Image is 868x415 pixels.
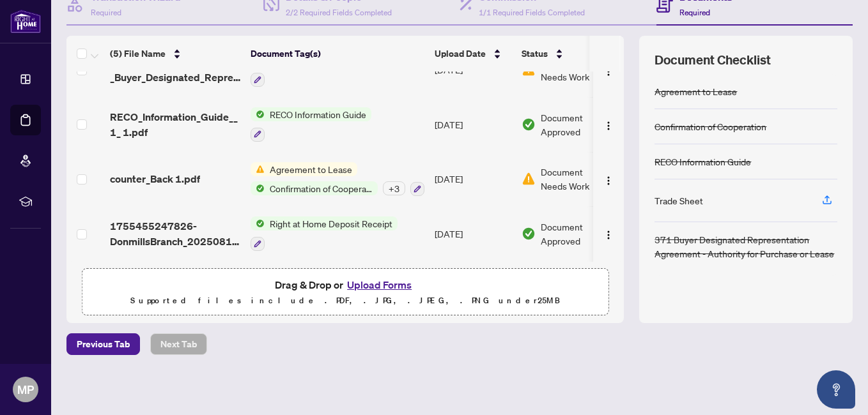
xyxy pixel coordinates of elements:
button: Logo [598,114,619,135]
span: Status [522,47,548,61]
div: Agreement to Lease [655,84,737,98]
span: RECO Information Guide [265,107,371,121]
span: Document Approved [541,110,620,139]
img: Document Status [522,227,536,241]
span: Drag & Drop or [275,276,415,293]
img: Logo [603,66,614,77]
span: Previous Tab [77,334,130,354]
img: Document Status [522,172,536,186]
span: Agreement to Lease [265,162,357,176]
div: RECO Information Guide [655,155,751,169]
td: [DATE] [430,206,516,261]
button: Previous Tab [66,333,140,355]
img: Status Icon [251,216,265,230]
th: (5) File Name [105,36,245,72]
span: Upload Date [435,47,486,61]
td: [DATE] [430,97,516,152]
button: Status IconRECO Information Guide [251,107,371,142]
span: counter_Back 1.pdf [110,171,200,186]
img: Logo [603,121,614,131]
span: (5) File Name [110,47,166,61]
td: [DATE] [430,152,516,207]
button: Status IconAgreement to LeaseStatus IconConfirmation of Cooperation+3 [251,162,424,197]
div: Trade Sheet [655,193,703,207]
button: Next Tab [150,333,207,355]
th: Upload Date [430,36,516,72]
span: 1/1 Required Fields Completed [479,8,585,17]
img: Logo [603,230,614,240]
th: Document Tag(s) [245,36,430,72]
img: Status Icon [251,107,265,121]
span: 1755455247826-DonmillsBranch_20250816_094055.pdf [110,218,240,249]
img: Status Icon [251,162,265,176]
p: Supported files include .PDF, .JPG, .JPEG, .PNG under 25 MB [90,293,600,308]
img: logo [10,10,41,33]
span: Drag & Drop orUpload FormsSupported files include .PDF, .JPG, .JPEG, .PNG under25MB [82,269,608,316]
button: Status IconRight at Home Deposit Receipt [251,216,398,251]
img: Document Status [522,117,536,132]
span: MP [17,381,34,398]
span: 2/2 Required Fields Completed [286,8,392,17]
th: Status [516,36,625,72]
span: Required [679,8,710,17]
span: Required [91,8,121,17]
span: Confirmation of Cooperation [265,181,378,195]
span: Document Needs Work [541,165,607,193]
img: Logo [603,176,614,186]
span: Document Checklist [655,51,771,69]
button: Upload Forms [343,276,415,293]
div: 371 Buyer Designated Representation Agreement - Authority for Purchase or Lease [655,232,837,260]
button: Logo [598,169,619,189]
button: Open asap [817,370,855,409]
div: + 3 [383,181,405,195]
button: Logo [598,223,619,244]
div: Confirmation of Cooperation [655,119,766,133]
span: Document Approved [541,220,620,248]
img: Status Icon [251,181,265,195]
span: Right at Home Deposit Receipt [265,216,398,230]
span: RECO_Information_Guide__1_ 1.pdf [110,109,240,140]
